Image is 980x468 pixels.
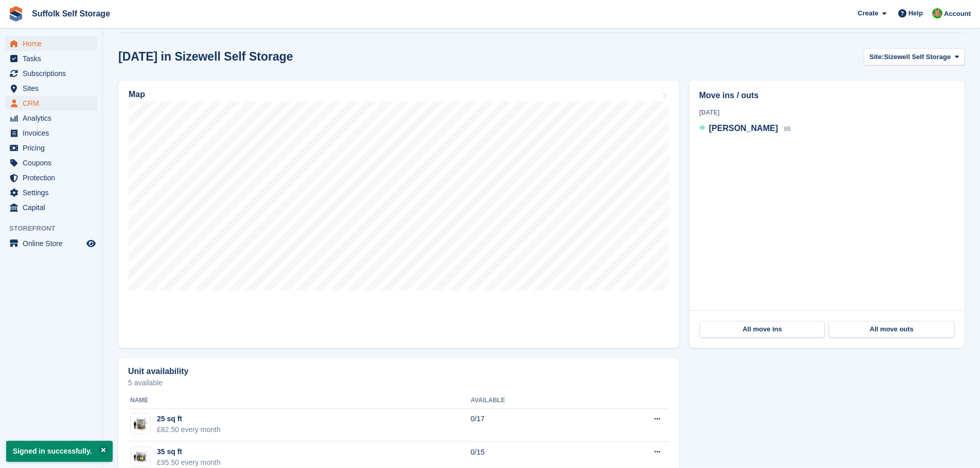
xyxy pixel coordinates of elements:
a: menu [5,51,97,66]
span: Online Store [23,236,84,251]
h2: Map [129,90,145,99]
span: Invoices [23,126,84,140]
img: 35-sqft-unit%20(16).jpg [131,450,150,464]
a: All move outs [829,321,954,338]
a: menu [5,141,97,155]
a: menu [5,171,97,185]
div: 35 sq ft [157,446,221,457]
span: [PERSON_NAME] [709,124,778,133]
div: £95.50 every month [157,457,221,468]
span: Analytics [23,111,84,125]
span: Pricing [23,141,84,155]
a: menu [5,81,97,96]
a: menu [5,185,97,200]
span: Site: [869,52,884,62]
img: David Caucutt [932,8,942,18]
a: menu [5,36,97,51]
p: 5 available [128,379,669,386]
span: Sizewell Self Storage [884,52,951,62]
img: stora-icon-8386f47178a22dfd0bd8f6a31ec36ba5ce8667c1dd55bd0f319d3a0aa187defe.svg [8,6,24,22]
h2: Move ins / outs [699,89,955,102]
span: Account [944,9,971,19]
span: Subscriptions [23,66,84,81]
span: Capital [23,200,84,215]
span: Storefront [9,223,102,234]
a: Suffolk Self Storage [28,5,114,22]
span: Help [908,8,923,18]
h2: [DATE] in Sizewell Self Storage [118,50,293,64]
th: Name [128,392,471,409]
span: Tasks [23,51,84,66]
a: menu [5,156,97,170]
a: Preview store [85,237,97,250]
button: Site: Sizewell Self Storage [864,48,965,65]
span: Settings [23,185,84,200]
span: Home [23,36,84,51]
p: Signed in successfully. [6,441,113,462]
a: All move ins [700,321,825,338]
a: menu [5,96,97,110]
a: menu [5,126,97,140]
a: menu [5,111,97,125]
a: Map [118,81,679,348]
a: menu [5,66,97,81]
span: CRM [23,96,84,110]
th: Available [471,392,593,409]
a: menu [5,236,97,251]
span: Coupons [23,156,84,170]
a: [PERSON_NAME] 88 [699,122,791,136]
span: Sites [23,81,84,96]
div: £82.50 every month [157,424,221,435]
div: 25 sq ft [157,414,221,424]
h2: Unit availability [128,367,188,376]
div: [DATE] [699,108,955,117]
td: 0/17 [471,408,593,441]
a: menu [5,200,97,215]
span: Protection [23,171,84,185]
img: 25.jpg [131,417,150,432]
span: 88 [784,125,791,133]
span: Create [858,8,878,18]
